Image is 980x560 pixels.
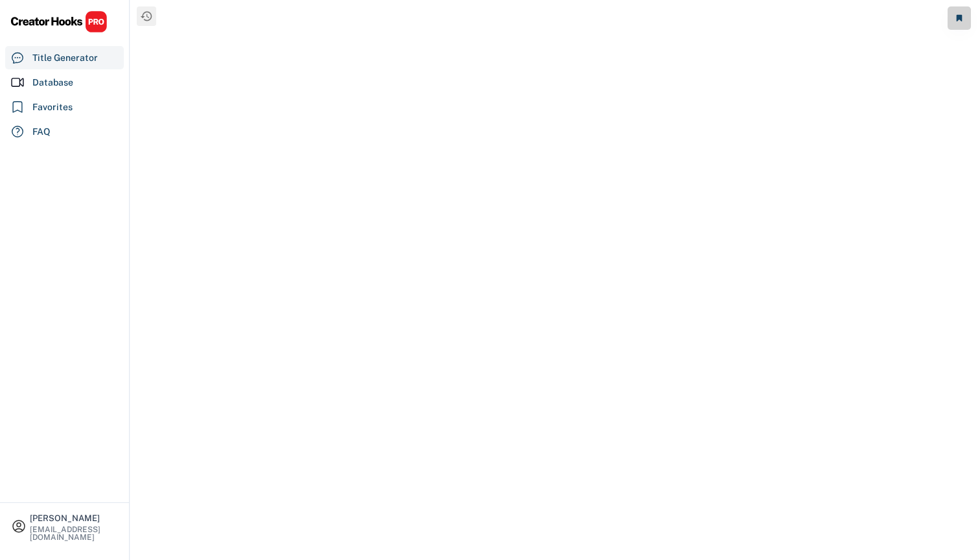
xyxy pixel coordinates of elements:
img: CHPRO%20Logo.svg [10,10,108,33]
div: [PERSON_NAME] [30,514,118,522]
div: Database [32,76,73,89]
div: Favorites [32,100,73,114]
div: Title Generator [32,51,98,65]
div: FAQ [32,125,51,139]
div: [EMAIL_ADDRESS][DOMAIN_NAME] [30,526,118,541]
